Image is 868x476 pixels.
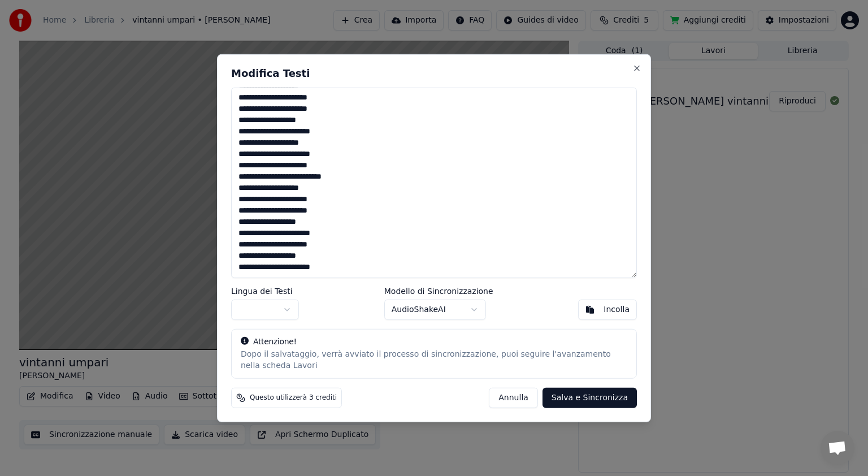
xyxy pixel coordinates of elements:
[241,348,627,371] div: Dopo il salvataggio, verrà avviato il processo di sincronizzazione, puoi seguire l'avanzamento ne...
[241,336,627,347] div: Attenzione!
[231,287,299,295] label: Lingua dei Testi
[489,387,538,408] button: Annulla
[384,287,493,295] label: Modello di Sincronizzazione
[542,387,637,408] button: Salva e Sincronizza
[604,304,630,315] div: Incolla
[250,393,337,402] span: Questo utilizzerà 3 crediti
[231,68,637,79] h2: Modifica Testi
[578,299,637,319] button: Incolla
